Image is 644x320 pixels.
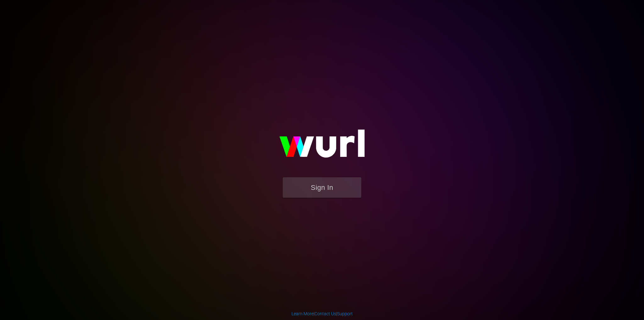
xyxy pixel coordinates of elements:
div: | | [291,311,353,317]
button: Sign In [283,177,361,198]
a: Learn More [291,311,314,316]
a: Support [337,311,353,316]
img: wurl-logo-on-black-223613ac3d8ba8fe6dc639794a292ebdb59501304c7dfd60c99c58986ef67473.svg [259,116,385,177]
a: Contact Us [314,311,336,316]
